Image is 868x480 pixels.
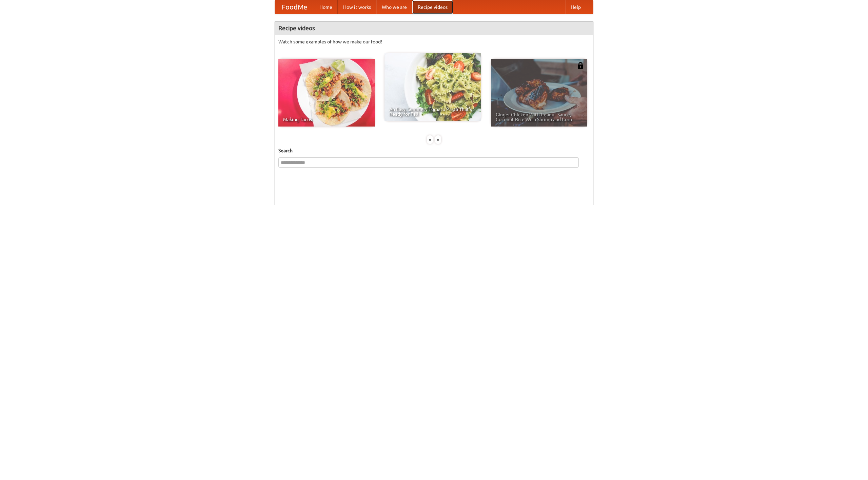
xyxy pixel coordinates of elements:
a: Making Tacos [278,59,375,127]
a: FoodMe [275,0,314,14]
span: Making Tacos [283,117,370,122]
h5: Search [278,147,590,154]
a: Who we are [376,0,412,14]
a: Home [314,0,338,14]
div: » [435,135,441,144]
div: « [427,135,433,144]
a: An Easy, Summery Tomato Pasta That's Ready for Fall [384,53,481,121]
img: 483408.png [577,62,584,69]
a: Help [565,0,586,14]
a: Recipe videos [412,0,453,14]
h4: Recipe videos [275,21,593,35]
a: How it works [338,0,376,14]
span: An Easy, Summery Tomato Pasta That's Ready for Fall [389,107,476,116]
p: Watch some examples of how we make our food! [278,38,590,45]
